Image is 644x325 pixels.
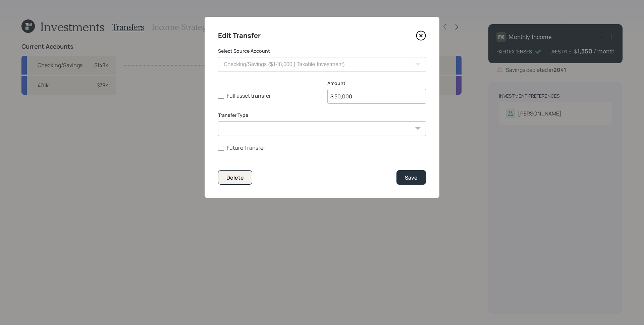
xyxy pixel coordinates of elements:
[327,80,426,87] label: Amount
[226,174,244,181] div: Delete
[218,48,426,54] label: Select Source Account
[218,144,426,151] label: Future Transfer
[396,170,426,185] button: Save
[218,30,261,41] h4: Edit Transfer
[218,170,252,185] button: Delete
[218,112,426,119] label: Transfer Type
[405,174,418,181] div: Save
[218,92,317,99] label: Full asset transfer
